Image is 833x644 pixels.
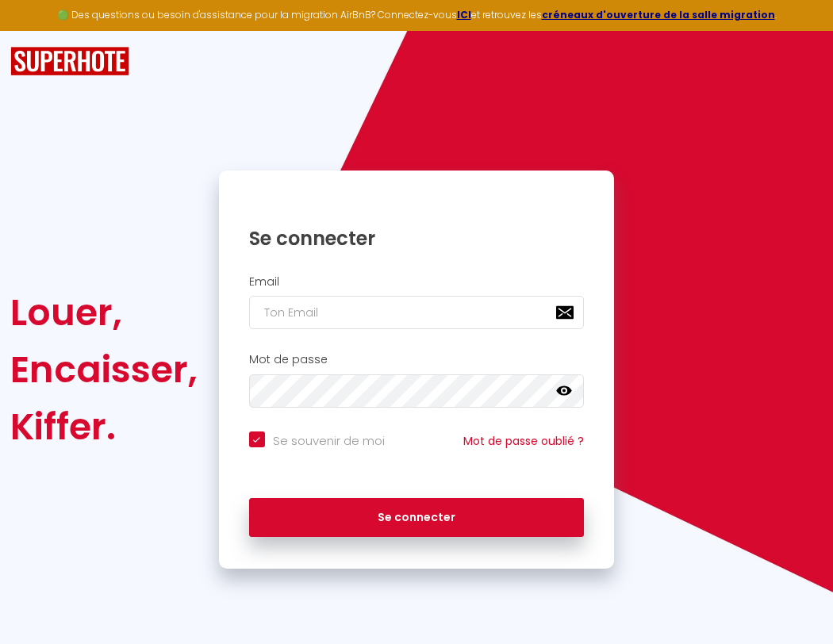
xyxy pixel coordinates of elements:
[542,8,775,21] a: créneaux d'ouverture de la salle migration
[249,275,585,289] h2: Email
[10,47,129,76] img: SuperHote logo
[10,398,198,455] div: Kiffer.
[10,341,198,398] div: Encaisser,
[249,296,585,329] input: Ton Email
[249,498,585,538] button: Se connecter
[457,8,471,21] a: ICI
[463,433,584,449] a: Mot de passe oublié ?
[249,226,585,251] h1: Se connecter
[249,353,585,366] h2: Mot de passe
[10,284,198,341] div: Louer,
